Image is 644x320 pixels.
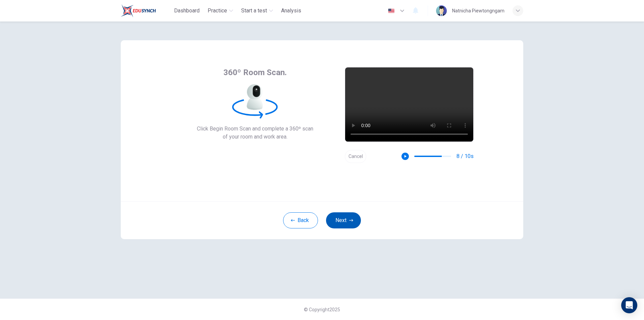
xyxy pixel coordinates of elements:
button: Next [326,212,361,228]
img: en [387,8,395,13]
span: Dashboard [174,7,200,15]
span: Analysis [281,7,301,15]
span: © Copyright 2025 [304,307,340,312]
button: Start a test [238,5,276,17]
a: Train Test logo [121,4,171,17]
button: Back [283,212,318,228]
img: Train Test logo [121,4,156,17]
span: 8 / 10s [457,152,474,160]
button: Cancel [345,150,366,163]
span: Click Begin Room Scan and complete a 360º scan [197,125,313,133]
span: Practice [208,7,227,15]
span: of your room and work area. [197,133,313,141]
span: 360º Room Scan. [223,67,287,78]
button: Dashboard [171,5,202,17]
span: Start a test [241,7,267,15]
button: Analysis [278,5,304,17]
button: Practice [205,5,236,17]
div: Natnicha Piewtongngam [452,7,504,15]
img: Profile picture [436,5,447,16]
div: Open Intercom Messenger [621,297,637,313]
